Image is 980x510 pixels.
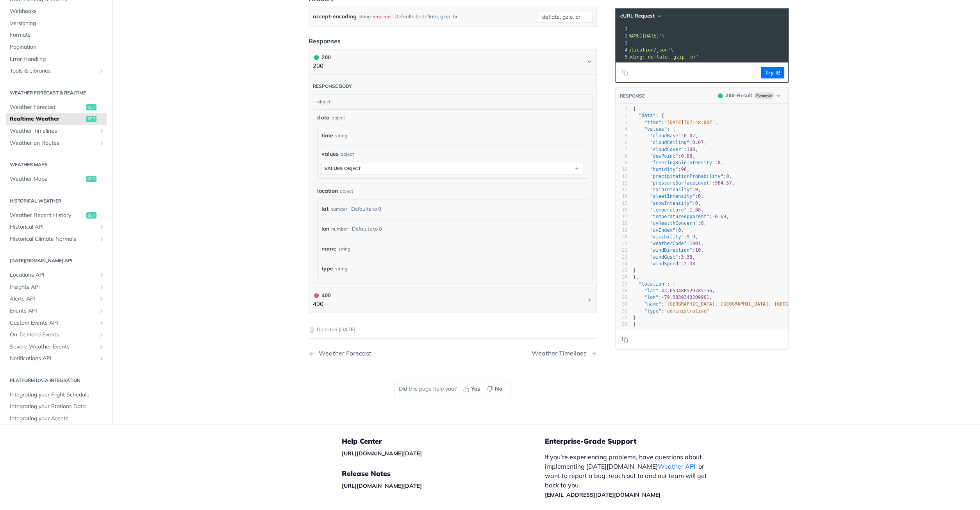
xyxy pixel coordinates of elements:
[98,332,105,338] button: Show subpages for On-Demand Events
[633,274,639,280] span: },
[616,227,628,234] div: 19
[321,243,336,254] label: name
[335,263,347,274] div: string
[98,128,105,134] button: Show subpages for Weather Timelines
[681,167,686,172] span: 96
[616,187,628,193] div: 13
[650,220,698,226] span: "uvHealthConcern"
[726,174,729,179] span: 0
[650,180,712,186] span: "pressureSurfaceLevel"
[331,223,348,235] div: number
[616,261,628,267] div: 24
[650,261,681,267] span: "windSpeed"
[10,307,96,315] span: Events API
[332,114,345,121] div: object
[633,261,695,267] span: :
[701,220,703,226] span: 0
[10,211,84,219] span: Weather Recent History
[684,261,695,267] span: 2.38
[98,272,105,278] button: Show subpages for Locations API
[650,201,692,206] span: "snowIntensity"
[313,53,331,62] div: 200
[616,146,628,153] div: 7
[321,150,339,158] span: values
[639,113,655,118] span: "data"
[644,120,661,125] span: "time"
[692,140,703,145] span: 0.07
[616,193,628,200] div: 14
[351,203,381,215] div: Defaults to 0
[650,167,678,172] span: "humidity"
[687,234,695,240] span: 9.9
[616,220,628,227] div: 18
[315,350,371,357] div: Weather Forecast
[633,167,690,172] span: : ,
[616,25,629,32] div: 1
[10,223,96,231] span: Historical API
[633,133,698,139] span: : ,
[633,301,935,307] span: : ,
[6,257,107,264] h2: [DATE][DOMAIN_NAME] API
[658,462,695,470] a: Weather API
[633,126,675,132] span: : {
[616,139,628,146] div: 6
[650,133,681,139] span: "cloudBase"
[10,331,96,339] span: On-Demand Events
[633,308,709,314] span: :
[650,207,687,213] span: "temperature"
[618,12,663,20] button: cURL Request
[644,288,658,293] span: "lat"
[616,173,628,180] div: 11
[6,329,107,341] a: On-Demand EventsShow subpages for On-Demand Events
[471,385,480,393] span: Yes
[616,294,628,301] div: 29
[633,180,735,186] span: : ,
[664,295,709,300] span: 79.3839340209961
[545,437,728,446] h5: Enterprise-Grade Support
[341,151,354,158] div: object
[10,391,105,399] span: Integrating your Flight Schedule
[6,221,107,233] a: Historical APIShow subpages for Historical API
[616,106,628,112] div: 1
[545,452,715,499] p: If you’re experiencing problems, have questions about implementing [DATE][DOMAIN_NAME] , or want ...
[98,140,105,146] button: Show subpages for Weather on Routes
[650,174,723,179] span: "precipitationProbability"
[616,301,628,307] div: 30
[725,92,734,98] span: 200
[322,162,584,174] button: values object
[616,267,628,274] div: 25
[98,284,105,290] button: Show subpages for Insights API
[98,236,105,242] button: Show subpages for Historical Climate Normals
[10,271,96,279] span: Locations API
[6,281,107,293] a: Insights APIShow subpages for Insights API
[394,381,511,397] div: Did this page help you?
[6,293,107,305] a: Alerts APIShow subpages for Alerts API
[664,301,932,307] span: "[GEOGRAPHIC_DATA], [GEOGRAPHIC_DATA], [GEOGRAPHIC_DATA], [GEOGRAPHIC_DATA], [GEOGRAPHIC_DATA]"
[6,101,107,113] a: Weather Forecastget
[309,342,597,365] nav: Pagination Controls
[616,207,628,213] div: 16
[754,92,774,99] span: Example
[650,214,709,219] span: "temperatureApparent"
[633,315,636,320] span: }
[313,291,593,309] button: 400 400400
[330,203,347,215] div: number
[394,11,458,22] div: Defaults to deflate, gzip, br
[619,92,645,100] button: RESPONSE
[6,113,107,125] a: Realtime Weatherget
[6,317,107,329] a: Custom Events APIShow subpages for Custom Events API
[98,224,105,230] button: Show subpages for Historical API
[715,214,726,219] span: 0.69
[495,385,502,393] span: No
[616,274,628,281] div: 26
[338,243,350,254] div: string
[633,254,695,260] span: : ,
[6,137,107,149] a: Weather on RoutesShow subpages for Weather on Routes
[586,59,593,65] svg: Chevron
[633,220,707,226] span: : ,
[714,92,784,100] button: 200200-ResultExample
[10,343,96,350] span: Severe Weather Events
[650,234,684,240] span: "visibility"
[86,176,96,182] span: get
[317,114,330,122] span: data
